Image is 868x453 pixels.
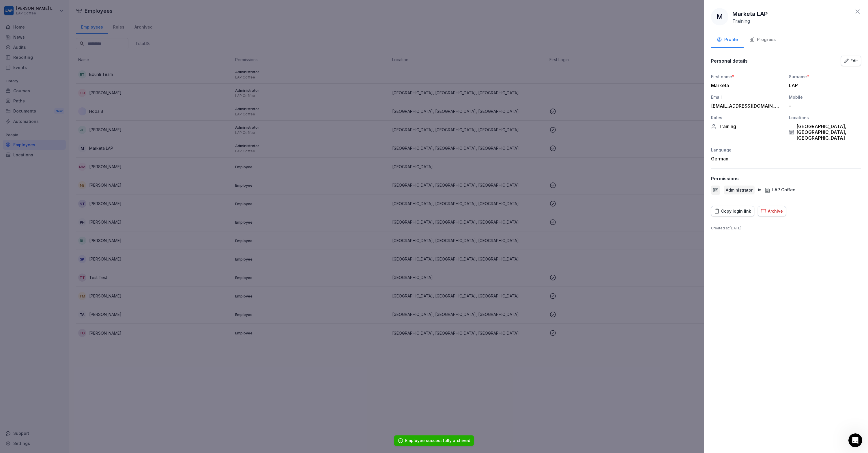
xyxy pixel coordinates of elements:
img: Profile image for Ziar [7,63,18,74]
div: [PERSON_NAME] [20,47,54,53]
div: Edit [844,58,858,64]
div: • [DATE] [30,69,46,75]
div: Training [711,123,783,129]
img: Profile image for Ziar [7,20,18,32]
div: Mobile [789,94,861,100]
div: • [DATE] [30,26,46,32]
button: Archive [758,206,786,216]
p: Administrator [726,187,753,193]
span: Messages [75,194,98,199]
span: Thank you so much Ziar :D [20,20,75,25]
span: Home [23,194,35,199]
div: Surname [789,74,861,80]
div: Progress [749,36,776,43]
div: Close [101,2,112,13]
p: in [758,187,761,193]
h1: Messages [43,3,74,12]
p: Training [732,18,750,24]
button: Profile [711,32,744,48]
p: Permissions [711,176,739,181]
span: Hey [PERSON_NAME] 👋 Welcome to Bounti 🙌 Take a look around! If you have any questions, just reply... [20,63,275,68]
div: Copy login link [714,208,751,214]
div: Language [711,147,783,153]
div: [EMAIL_ADDRESS][DOMAIN_NAME] [711,103,780,109]
div: LAP [789,83,858,88]
p: Created at : [DATE] [711,226,861,231]
div: Marketa [711,83,780,88]
button: Messages [58,180,115,203]
div: Ziar [20,26,29,32]
div: LAP Coffee [765,187,795,193]
div: • [DATE] [55,47,71,53]
div: Roles [711,115,783,121]
p: Marketa LAP [732,10,768,18]
iframe: Intercom live chat [848,433,862,447]
button: Edit [841,56,861,66]
div: Archive [761,208,783,214]
img: Profile image for Miriam [7,42,18,53]
div: Profile [717,36,738,43]
div: M [711,8,728,25]
button: Copy login link [711,206,754,216]
div: Ziar [20,69,29,75]
div: First name [711,74,783,80]
button: Send us a message [27,152,89,164]
div: Locations [789,115,861,121]
div: Email [711,94,783,100]
button: Progress [744,32,781,48]
div: German [711,156,783,162]
p: Personal details [711,58,748,64]
div: - [789,103,858,109]
div: [GEOGRAPHIC_DATA], [GEOGRAPHIC_DATA], [GEOGRAPHIC_DATA] [789,123,861,141]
